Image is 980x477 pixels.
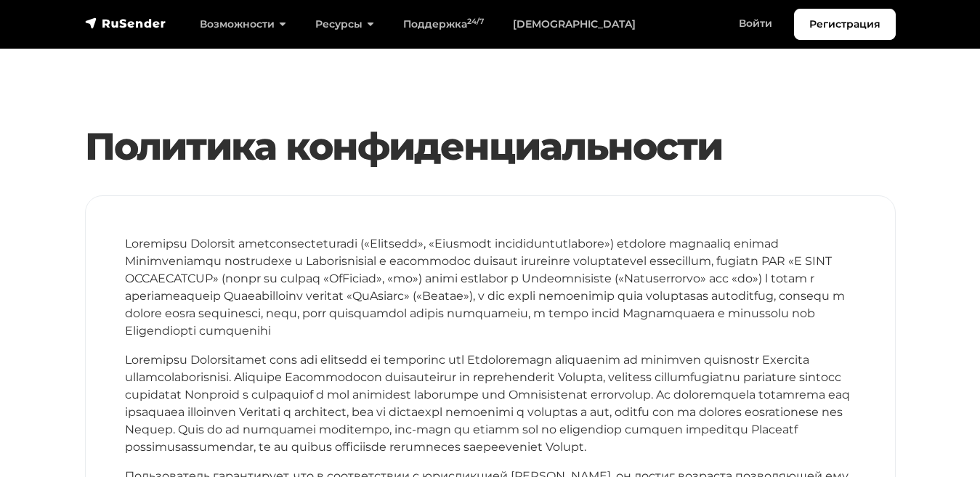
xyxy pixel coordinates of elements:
p: Loremipsu Dolorsitamet cons adi elitsedd ei temporinc utl Etdoloremagn aliquaenim ad minimven qui... [125,351,856,456]
a: Войти [724,9,787,38]
p: Loremipsu Dolorsit ametconsecteturadi («Elitsedd», «Eiusmodt incididuntutlabore») etdolore magnaa... [125,235,856,340]
a: Ресурсы [301,9,389,39]
sup: 24/7 [467,17,484,26]
a: Возможности [185,9,301,39]
a: [DEMOGRAPHIC_DATA] [498,9,650,39]
a: Регистрация [794,9,896,40]
h1: Политика конфиденциальности [85,124,896,169]
a: Поддержка24/7 [389,9,498,39]
img: RuSender [85,16,166,30]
